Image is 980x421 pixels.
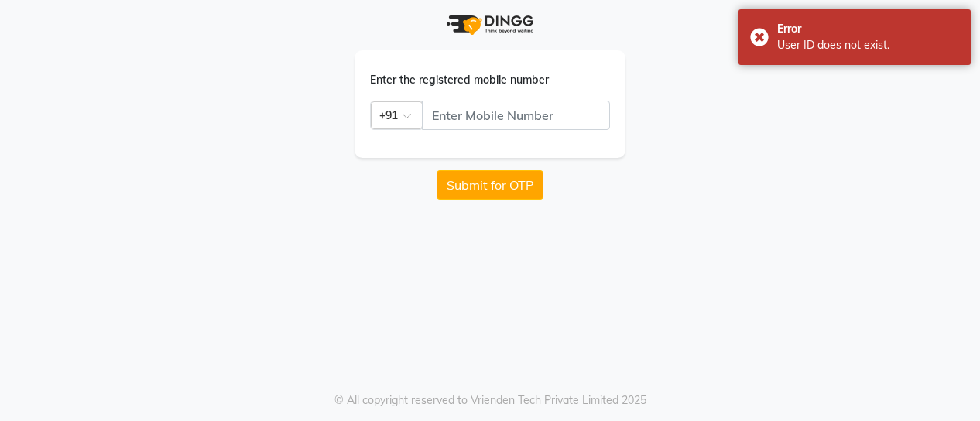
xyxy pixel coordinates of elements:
[422,101,610,130] input: Enter Mobile Number
[370,72,610,88] div: Enter the registered mobile number
[437,170,543,200] button: Submit for OTP
[777,21,959,37] div: Error
[777,37,959,53] div: User ID does not exist.
[447,15,533,35] img: logo.png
